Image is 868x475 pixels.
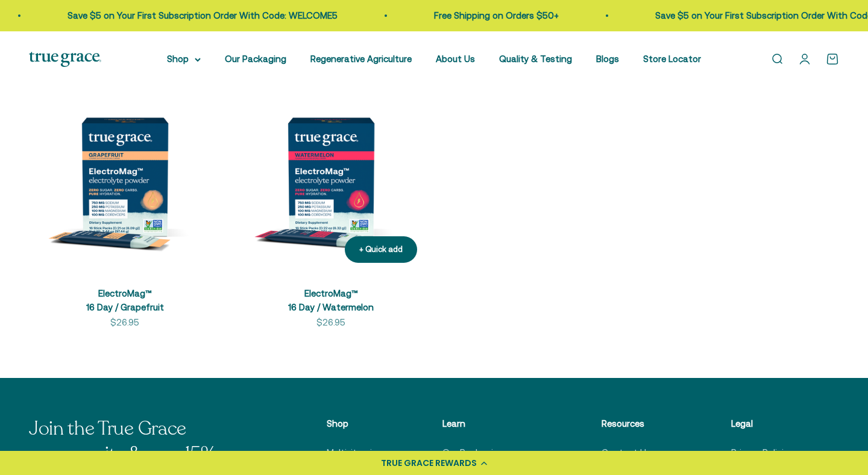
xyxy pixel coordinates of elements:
[345,236,417,263] button: + Quick add
[442,417,544,431] p: Learn
[436,54,475,64] a: About Us
[86,288,164,312] a: ElectroMag™16 Day / Grapefruit
[731,417,815,431] p: Legal
[65,8,335,23] p: Save $5 on Your First Subscription Order With Code: WELCOME5
[235,81,427,272] img: ElectroMag™
[310,54,412,64] a: Regenerative Agriculture
[499,54,572,64] a: Quality & Testing
[731,445,793,460] a: Privacy Policies
[381,457,477,470] div: TRUE GRACE REWARDS
[432,10,556,20] a: Free Shipping on Orders $50+
[29,81,221,272] img: ElectroMag™
[602,445,651,460] a: Contact Us
[327,417,385,431] p: Shop
[288,288,374,312] a: ElectroMag™16 Day / Watermelon
[596,54,619,64] a: Blogs
[643,54,701,64] a: Store Locator
[602,417,673,431] p: Resources
[359,244,403,256] div: + Quick add
[316,315,345,330] sale-price: $26.95
[442,445,504,460] a: Our Packaging
[327,445,382,460] a: Multivitamins
[225,54,286,64] a: Our Packaging
[110,315,139,330] sale-price: $26.95
[167,52,201,66] summary: Shop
